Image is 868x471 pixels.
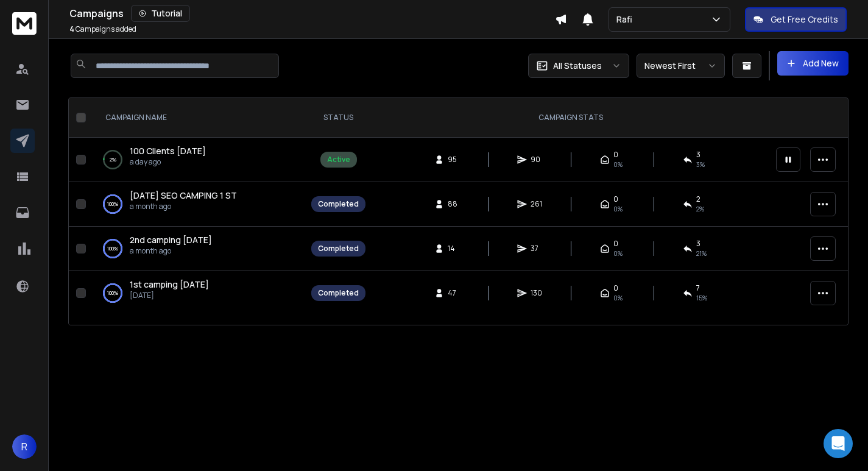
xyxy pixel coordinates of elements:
[696,194,700,204] span: 2
[637,54,725,78] button: Newest First
[130,189,237,202] a: [DATE] SEO CAMPING 1 ST
[130,145,206,157] a: 100 Clients [DATE]
[130,234,212,246] a: 2nd camping [DATE]
[696,283,700,293] span: 7
[12,434,37,459] button: R
[531,155,543,165] span: 90
[130,145,206,157] span: 100 Clients [DATE]
[696,150,700,160] span: 3
[531,199,543,209] span: 261
[696,239,700,249] span: 3
[69,24,74,34] span: 4
[613,293,623,303] span: 0%
[616,13,637,26] p: Rafi
[613,150,618,160] span: 0
[318,288,359,298] div: Completed
[110,154,116,166] p: 2 %
[91,271,304,316] td: 100%1st camping [DATE][DATE]
[824,429,853,458] div: Open Intercom Messenger
[613,239,618,249] span: 0
[91,138,304,182] td: 2%100 Clients [DATE]a day ago
[531,288,543,298] span: 130
[448,155,460,165] span: 95
[130,234,212,246] span: 2nd camping [DATE]
[553,60,602,72] p: All Statuses
[771,13,838,26] p: Get Free Credits
[613,283,618,293] span: 0
[69,5,555,22] div: Campaigns
[448,244,460,253] span: 14
[304,98,373,138] th: STATUS
[318,244,359,253] div: Completed
[130,278,209,291] a: 1st camping [DATE]
[91,98,304,138] th: CAMPAIGN NAME
[130,202,237,211] p: a month ago
[613,249,623,258] span: 0%
[327,155,350,165] div: Active
[696,249,707,258] span: 21 %
[696,293,707,303] span: 15 %
[613,204,623,214] span: 0%
[130,157,206,167] p: a day ago
[91,227,304,271] td: 100%2nd camping [DATE]a month ago
[448,199,460,209] span: 88
[318,199,359,209] div: Completed
[448,288,460,298] span: 47
[69,24,136,34] p: Campaigns added
[696,160,705,169] span: 3 %
[131,5,190,22] button: Tutorial
[130,246,212,256] p: a month ago
[613,160,623,169] span: 0%
[107,198,118,210] p: 100 %
[91,182,304,227] td: 100%[DATE] SEO CAMPING 1 STa month ago
[130,291,209,300] p: [DATE]
[531,244,543,253] span: 37
[373,98,769,138] th: CAMPAIGN STATS
[696,204,704,214] span: 2 %
[130,189,237,201] span: [DATE] SEO CAMPING 1 ST
[613,194,618,204] span: 0
[107,243,118,255] p: 100 %
[745,7,847,32] button: Get Free Credits
[107,287,118,299] p: 100 %
[777,51,849,76] button: Add New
